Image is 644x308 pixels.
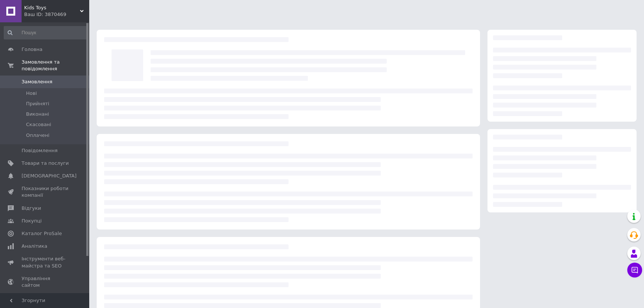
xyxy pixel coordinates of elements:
[22,59,89,72] span: Замовлення та повідомлення
[22,218,42,224] span: Покупці
[26,132,49,139] span: Оплачені
[22,173,77,179] span: [DEMOGRAPHIC_DATA]
[24,11,89,18] div: Ваш ID: 3870469
[22,205,41,212] span: Відгуки
[22,147,58,154] span: Повідомлення
[22,256,69,269] span: Інструменти веб-майстра та SEO
[26,121,51,128] span: Скасовані
[24,4,80,11] span: Kids Toys
[22,230,62,237] span: Каталог ProSale
[22,78,52,85] span: Замовлення
[627,263,642,277] button: Чат з покупцем
[26,111,49,118] span: Виконані
[26,90,37,97] span: Нові
[22,275,69,289] span: Управління сайтом
[22,185,69,199] span: Показники роботи компанії
[22,243,47,250] span: Аналітика
[22,46,42,53] span: Головна
[26,100,49,107] span: Прийняті
[22,160,69,167] span: Товари та послуги
[4,26,87,39] input: Пошук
